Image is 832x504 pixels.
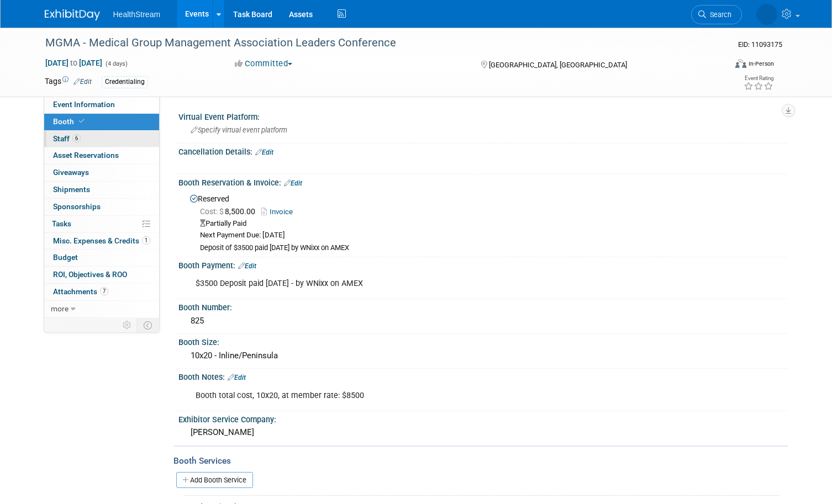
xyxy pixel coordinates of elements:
a: Tasks [44,216,159,232]
span: Sponsorships [53,202,101,211]
a: Misc. Expenses & Credits1 [44,233,159,250]
a: Booth [44,114,159,130]
div: Booth Services [173,455,788,467]
span: ROI, Objectives & ROO [53,270,127,279]
span: Shipments [53,185,90,194]
div: $3500 Deposit paid [DATE] - by WNixx on AMEX [188,273,670,295]
span: 6 [72,134,81,142]
span: (4 days) [104,60,128,67]
span: Search [706,10,731,19]
a: Edit [228,374,246,381]
span: Staff [53,134,81,143]
div: Credentialing [102,76,148,88]
span: Event ID: 11093175 [738,40,782,49]
a: Event Information [44,97,159,113]
div: Cancellation Details: [178,144,788,158]
span: Event Information [53,100,115,109]
span: Specify virtual event platform [191,126,287,134]
span: Misc. Expenses & Credits [53,236,150,245]
span: [GEOGRAPHIC_DATA], [GEOGRAPHIC_DATA] [489,61,627,69]
span: to [69,59,79,67]
span: Asset Reservations [53,151,119,160]
span: Giveaways [53,168,89,177]
div: Reserved [187,190,780,253]
div: [PERSON_NAME] [187,424,780,441]
span: Attachments [53,287,108,296]
div: MGMA - Medical Group Management Association Leaders Conference [41,33,712,53]
td: Tags [45,76,92,88]
span: 7 [100,287,108,295]
img: Wendy Nixx [756,4,777,25]
a: more [44,301,159,317]
span: 1 [142,236,150,245]
span: Budget [53,253,78,262]
div: Virtual Event Platform: [178,109,788,123]
span: Cost: $ [200,207,225,216]
a: Budget [44,250,159,266]
div: Booth Number: [178,299,788,313]
span: HealthStream [113,10,161,19]
div: Exhibitor Service Company: [178,411,788,425]
a: Edit [73,78,92,86]
div: In-Person [748,60,774,68]
div: Booth Size: [178,334,788,348]
div: Event Rating [744,76,773,81]
span: more [51,304,69,313]
div: Partially Paid [200,219,780,229]
span: Tasks [52,219,71,228]
a: Staff6 [44,131,159,147]
td: Personalize Event Tab Strip [118,318,137,332]
img: ExhibitDay [45,9,100,20]
a: Asset Reservations [44,147,159,164]
div: Deposit of $3500 paid [DATE] by WNixx on AMEX [200,243,780,253]
div: Booth Notes: [178,369,788,383]
a: Edit [284,179,302,187]
a: Invoice [261,208,298,216]
div: Event Format [666,57,774,74]
a: Edit [255,148,273,156]
a: Giveaways [44,165,159,181]
a: Shipments [44,182,159,198]
div: Booth Payment: [178,257,788,272]
div: Booth total cost, 10x20, at member rate: $8500 [188,385,670,407]
span: 8,500.00 [200,207,260,216]
div: 825 [187,312,780,330]
a: Edit [238,262,256,270]
div: 10x20 - Inline/Peninsula [187,347,780,364]
button: Committed [231,58,297,70]
div: Booth Reservation & Invoice: [178,174,788,189]
span: [DATE] [DATE] [45,58,103,68]
a: Search [691,5,742,24]
a: ROI, Objectives & ROO [44,267,159,283]
a: Add Booth Service [176,472,253,488]
a: Sponsorships [44,199,159,215]
td: Toggle Event Tabs [136,318,159,332]
i: Booth reservation complete [79,118,85,124]
div: Next Payment Due: [DATE] [200,230,780,241]
span: Booth [53,117,87,126]
a: Attachments7 [44,284,159,300]
img: Format-Inperson.png [735,59,746,68]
